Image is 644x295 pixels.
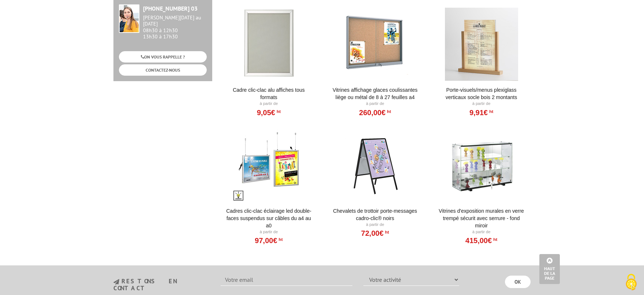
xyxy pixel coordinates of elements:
a: Vitrines affichage glaces coulissantes liège ou métal de 8 à 27 feuilles A4 [330,86,420,101]
p: À partir de [436,229,527,235]
p: À partir de [224,229,314,235]
a: Porte-Visuels/Menus Plexiglass Verticaux Socle Bois 2 Montants [436,86,527,101]
sup: HT [488,109,493,114]
div: 08h30 à 12h30 13h30 à 17h30 [143,15,207,40]
a: 9,91€HT [469,110,493,115]
a: ON VOUS RAPPELLE ? [119,51,207,63]
sup: HT [492,237,497,242]
a: 260,00€HT [359,110,391,115]
sup: HT [277,237,283,242]
p: À partir de [330,101,420,107]
button: Cookies (fenêtre modale) [618,270,644,295]
strong: [PHONE_NUMBER] 03 [143,5,198,12]
a: CONTACTEZ-NOUS [119,64,207,76]
img: newsletter.jpg [113,279,119,285]
input: OK [505,276,531,288]
a: 9,05€HT [257,110,281,115]
p: À partir de [330,222,420,228]
a: Chevalets de trottoir porte-messages Cadro-Clic® Noirs [330,207,420,222]
h3: restons en contact [113,278,210,291]
a: Haut de la page [539,254,560,284]
a: Cadre Clic-Clac Alu affiches tous formats [224,86,314,101]
a: 72,00€HT [361,231,389,235]
img: widget-service.jpg [119,4,139,33]
p: À partir de [224,101,314,107]
img: Cookies (fenêtre modale) [622,273,640,291]
a: 97,00€HT [255,238,282,243]
sup: HT [386,109,391,114]
a: Cadres clic-clac éclairage LED double-faces suspendus sur câbles du A4 au A0 [224,207,314,229]
a: 415,00€HT [465,238,497,243]
sup: HT [275,109,281,114]
input: Votre email [221,273,352,286]
p: À partir de [436,101,527,107]
sup: HT [383,230,389,235]
a: Vitrines d'exposition murales en verre trempé sécurit avec serrure - fond miroir [436,207,527,229]
div: [PERSON_NAME][DATE] au [DATE] [143,15,207,27]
